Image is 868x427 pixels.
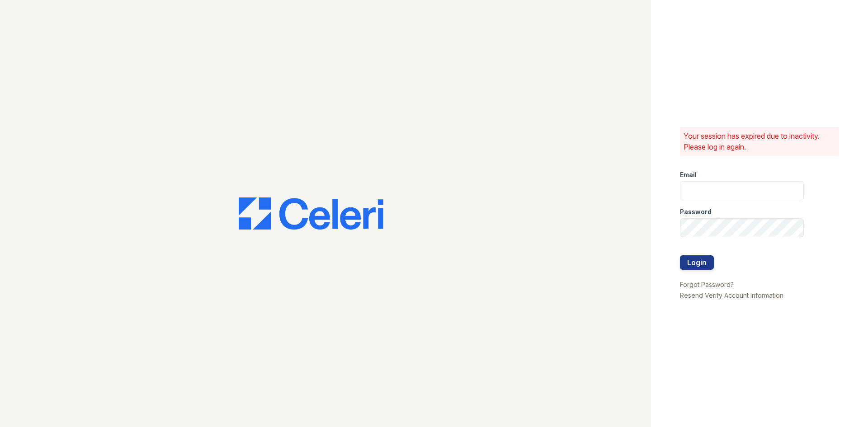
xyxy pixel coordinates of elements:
[680,281,734,288] a: Forgot Password?
[684,131,835,152] p: Your session has expired due to inactivity. Please log in again.
[680,207,712,216] label: Password
[239,197,383,230] img: CE_Logo_Blue-a8612792a0a2168367f1c8372b55b34899dd931a85d93a1a3d3e32e68fde9ad4.png
[680,291,783,299] a: Resend Verify Account Information
[680,255,714,270] button: Login
[680,170,697,179] label: Email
